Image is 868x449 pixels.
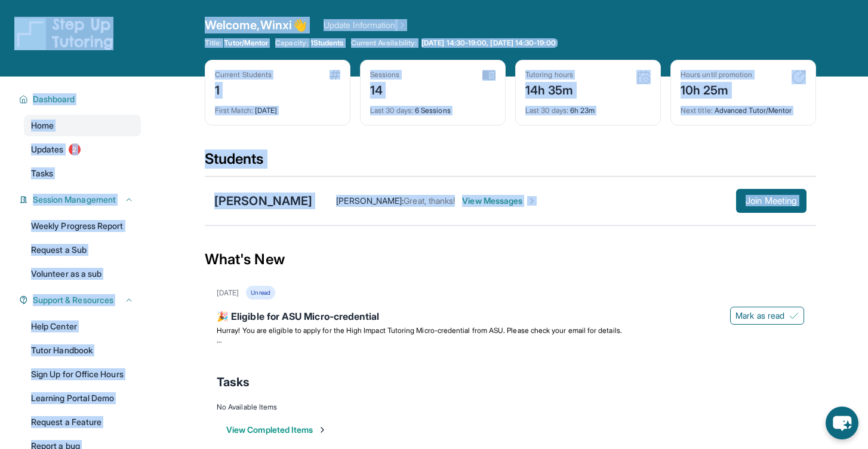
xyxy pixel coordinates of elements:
[24,139,141,160] a: Updates2
[419,38,558,48] a: [DATE] 14:30-19:00, [DATE] 14:30-19:00
[215,99,340,115] div: [DATE]
[205,38,221,48] span: Title:
[370,106,413,115] span: Last 30 days :
[681,106,713,115] span: Next title :
[527,196,537,206] img: Chevron-Right
[421,38,556,48] span: [DATE] 14:30-19:00, [DATE] 14:30-19:00
[217,374,250,390] span: Tasks
[215,70,272,80] div: Current Students
[217,288,239,298] div: [DATE]
[482,70,495,81] img: card
[351,38,417,48] span: Current Availability:
[826,407,858,439] button: chat-button
[24,115,141,136] a: Home
[404,196,455,206] span: Great, thanks!
[681,70,752,80] div: Hours until promotion
[217,326,622,335] span: Hurray! You are eligible to apply for the High Impact Tutoring Micro-credential from ASU. Please ...
[736,189,807,213] button: Join Meeting
[28,93,134,105] button: Dashboard
[31,143,64,155] span: Updates
[31,167,53,179] span: Tasks
[14,17,113,50] img: logo
[246,286,275,300] div: Unread
[24,263,141,285] a: Volunteer as a sub
[215,80,272,99] div: 1
[681,80,752,99] div: 10h 25m
[24,215,141,237] a: Weekly Progress Report
[336,196,404,206] span: [PERSON_NAME] :
[214,193,312,209] div: [PERSON_NAME]
[205,233,816,286] div: What's New
[24,163,141,184] a: Tasks
[789,311,799,320] img: Mark as read
[324,19,407,31] a: Update Information
[735,310,784,322] span: Mark as read
[224,38,268,48] span: Tutor/Mentor
[31,120,54,132] span: Home
[310,38,344,48] span: 1 Students
[525,70,574,80] div: Tutoring hours
[525,99,651,115] div: 6h 23m
[33,194,116,206] span: Session Management
[24,340,141,361] a: Tutor Handbook
[24,387,141,409] a: Learning Portal Demo
[24,364,141,385] a: Sign Up for Office Hours
[462,195,537,207] span: View Messages
[24,411,141,433] a: Request a Feature
[636,70,651,84] img: card
[275,38,308,48] span: Capacity:
[730,307,804,325] button: Mark as read
[370,80,400,99] div: 14
[370,99,495,115] div: 6 Sessions
[215,106,253,115] span: First Match :
[330,70,340,80] img: card
[792,70,806,84] img: card
[746,197,797,204] span: Join Meeting
[226,424,327,436] button: View Completed Items
[28,194,134,206] button: Session Management
[370,70,400,80] div: Sessions
[217,402,804,412] div: No Available Items
[205,149,816,176] div: Students
[33,294,113,306] span: Support & Resources
[33,93,75,105] span: Dashboard
[24,239,141,261] a: Request a Sub
[205,17,307,33] span: Welcome, Winxi 👋
[69,143,81,155] span: 2
[681,99,806,115] div: Advanced Tutor/Mentor
[217,309,804,326] div: 🎉 Eligible for ASU Micro-credential
[525,106,568,115] span: Last 30 days :
[24,316,141,337] a: Help Center
[525,80,574,99] div: 14h 35m
[28,294,134,306] button: Support & Resources
[395,19,407,31] img: Chevron Right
